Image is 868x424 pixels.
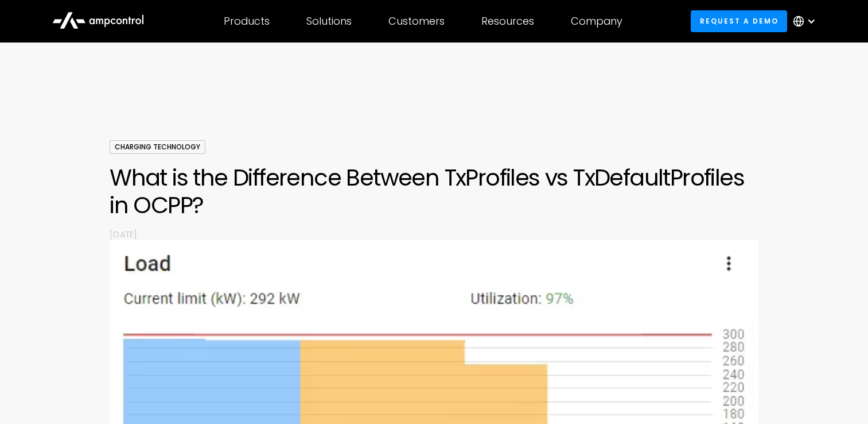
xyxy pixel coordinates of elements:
[110,140,205,154] div: Charging Technology
[224,15,270,28] div: Products
[571,15,622,28] div: Company
[110,228,758,240] p: [DATE]
[388,15,445,28] div: Customers
[110,164,758,219] h1: What is the Difference Between TxProfiles vs TxDefaultProfiles in OCPP?
[306,15,352,28] div: Solutions
[481,15,534,28] div: Resources
[691,10,787,32] a: Request a demo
